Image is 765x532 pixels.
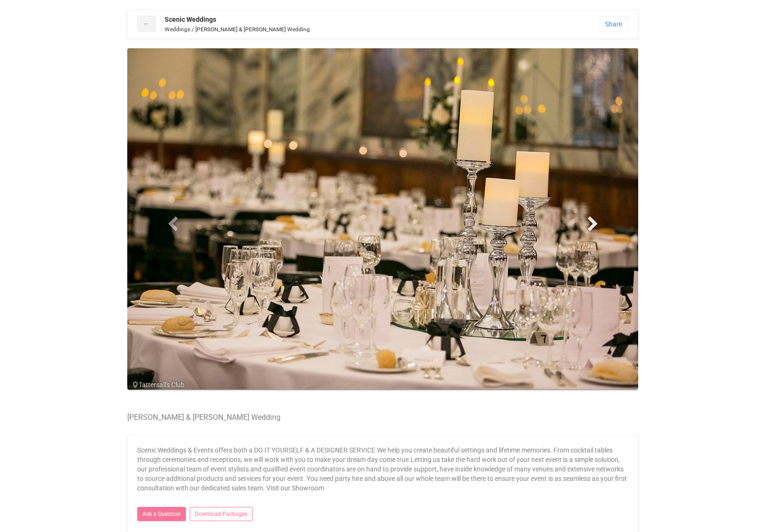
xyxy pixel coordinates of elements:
a: Share [599,16,628,32]
strong: Scenic Weddings [165,16,216,23]
a: Download Packages [190,507,253,521]
small: Weddings / [PERSON_NAME] & [PERSON_NAME] Wedding [165,26,310,33]
a: ← [137,16,156,32]
div: Tattersall's Club [132,380,643,390]
p: Scenic Weddings & Events offers both a DO IT YOURSELF & A DESIGNER SERVICE.We help you create bea... [137,445,628,493]
h4: [PERSON_NAME] & [PERSON_NAME] Wedding [127,413,638,422]
a: Ask a Question [137,507,186,521]
img: 1294.jpeg [127,48,638,390]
